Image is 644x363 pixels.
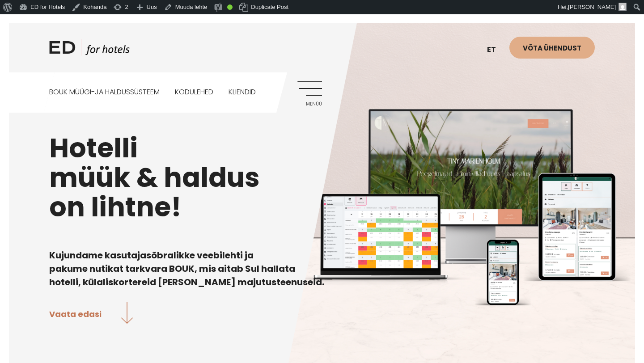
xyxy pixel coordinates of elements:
[297,81,322,106] a: Menüü
[49,39,130,61] a: ED HOTELS
[49,72,160,112] a: BOUK MÜÜGI-JA HALDUSSÜSTEEM
[49,302,133,325] a: Vaata edasi
[227,4,233,10] div: Good
[175,72,213,112] a: Kodulehed
[509,37,595,59] a: Võta ühendust
[297,101,322,107] span: Menüü
[49,249,324,288] b: Kujundame kasutajasõbralikke veebilehti ja pakume nutikat tarkvara BOUK, mis aitab Sul hallata ho...
[49,133,595,222] h1: Hotelli müük & haldus on lihtne!
[568,4,616,10] span: [PERSON_NAME]
[483,39,509,61] a: et
[229,72,256,112] a: Kliendid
